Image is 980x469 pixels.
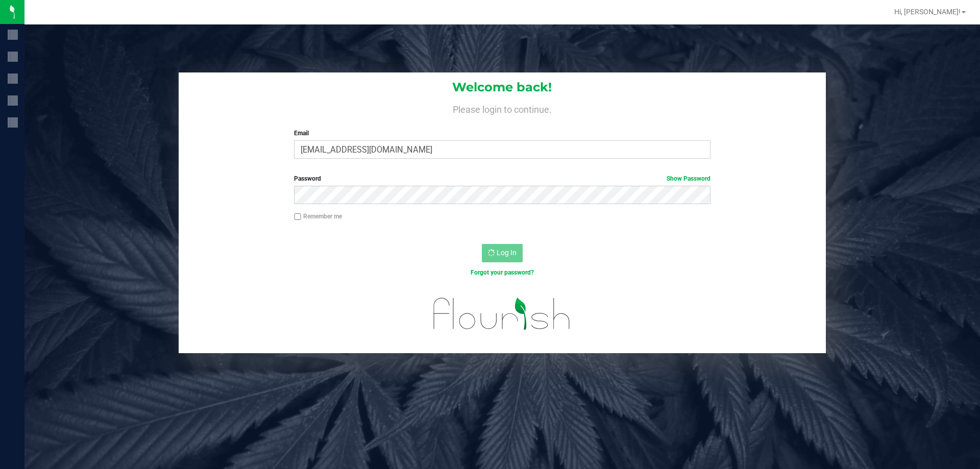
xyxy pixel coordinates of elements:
[667,175,710,182] a: Show Password
[497,249,517,257] span: Log In
[179,102,826,114] h4: Please login to continue.
[179,81,826,94] h1: Welcome back!
[894,8,961,16] span: Hi, [PERSON_NAME]!
[294,129,710,138] label: Email
[294,213,301,220] input: Remember me
[294,212,342,221] label: Remember me
[471,269,534,276] a: Forgot your password?
[482,244,523,262] button: Log In
[294,175,321,182] span: Password
[421,288,583,340] img: flourish_logo.svg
